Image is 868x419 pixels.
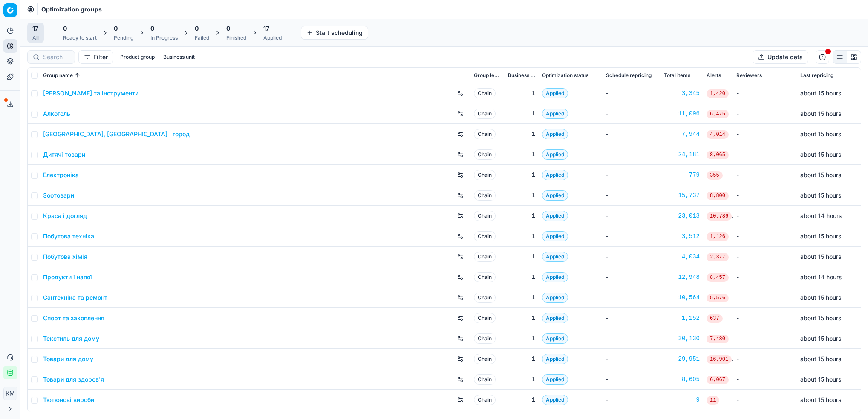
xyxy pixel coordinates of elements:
td: - [603,328,660,349]
span: 0 [114,24,118,33]
span: Optimization groups [41,5,102,14]
span: 5,576 [707,294,729,302]
td: - [603,349,660,369]
a: 11,096 [664,109,700,118]
span: 6,475 [707,110,729,118]
div: 1 [508,396,535,404]
span: Applied [542,190,568,201]
a: 24,181 [664,150,700,159]
span: Applied [542,374,568,385]
span: Optimization status [542,72,588,79]
div: 1 [508,191,535,200]
span: 7,480 [707,335,729,343]
td: - [603,165,660,185]
span: about 15 hours [800,376,841,383]
div: 30,130 [664,334,700,343]
span: Group name [43,72,73,79]
span: 0 [150,24,154,33]
span: 17 [32,24,38,33]
button: Sorted by Group name ascending [73,71,81,80]
div: 29,951 [664,355,700,363]
td: - [603,103,660,124]
button: Business unit [160,52,198,62]
div: 9 [664,396,700,404]
span: Applied [542,272,568,282]
td: - [603,390,660,410]
span: 4,014 [707,130,729,139]
a: 3,345 [664,89,700,98]
span: Group level [474,72,501,79]
div: 1 [508,89,535,98]
a: 7,944 [664,130,700,138]
span: Applied [542,293,568,303]
span: 17 [263,24,269,33]
div: 1 [508,109,535,118]
span: Chain [474,395,496,405]
span: about 15 hours [800,294,841,301]
span: Chain [474,129,496,139]
div: In Progress [150,34,178,41]
span: about 15 hours [800,253,841,260]
span: 6,067 [707,376,729,384]
td: - [733,165,797,185]
td: - [603,124,660,144]
button: КM [3,387,17,400]
td: - [733,226,797,247]
td: - [733,369,797,390]
span: Chain [474,354,496,364]
div: Ready to start [63,34,97,41]
td: - [733,103,797,124]
span: Chain [474,88,496,98]
span: about 15 hours [800,396,841,403]
span: Chain [474,231,496,241]
div: 779 [664,171,700,179]
span: about 15 hours [800,192,841,199]
td: - [603,144,660,165]
span: 1,420 [707,89,729,98]
span: 8,065 [707,151,729,159]
div: 1 [508,314,535,322]
span: Chain [474,293,496,303]
a: 15,737 [664,191,700,200]
span: Chain [474,190,496,201]
div: Failed [195,34,209,41]
a: [PERSON_NAME] та інструменти [43,89,138,98]
a: Електроніка [43,171,79,179]
span: 0 [63,24,67,33]
span: Schedule repricing [606,72,652,79]
span: about 15 hours [800,314,841,321]
td: - [603,206,660,226]
div: 1,152 [664,314,700,322]
a: Товари для дому [43,355,93,363]
td: - [733,144,797,165]
div: 23,013 [664,212,700,220]
td: - [603,226,660,247]
span: 8,800 [707,192,729,200]
div: All [32,34,39,41]
span: 0 [226,24,230,33]
span: 1,126 [707,232,729,241]
span: КM [4,387,17,400]
td: - [733,185,797,206]
a: Сантехніка та ремонт [43,293,107,302]
span: Total items [664,72,690,79]
span: 0 [195,24,199,33]
div: Applied [263,34,282,41]
a: 12,948 [664,273,700,281]
span: about 15 hours [800,232,841,240]
td: - [603,369,660,390]
td: - [603,83,660,103]
td: - [733,308,797,328]
a: [GEOGRAPHIC_DATA], [GEOGRAPHIC_DATA] і город [43,130,190,138]
span: Applied [542,313,568,323]
td: - [733,287,797,308]
span: about 15 hours [800,130,841,138]
span: 8,457 [707,273,729,282]
span: Applied [542,88,568,98]
div: 1 [508,253,535,261]
span: Chain [474,272,496,282]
